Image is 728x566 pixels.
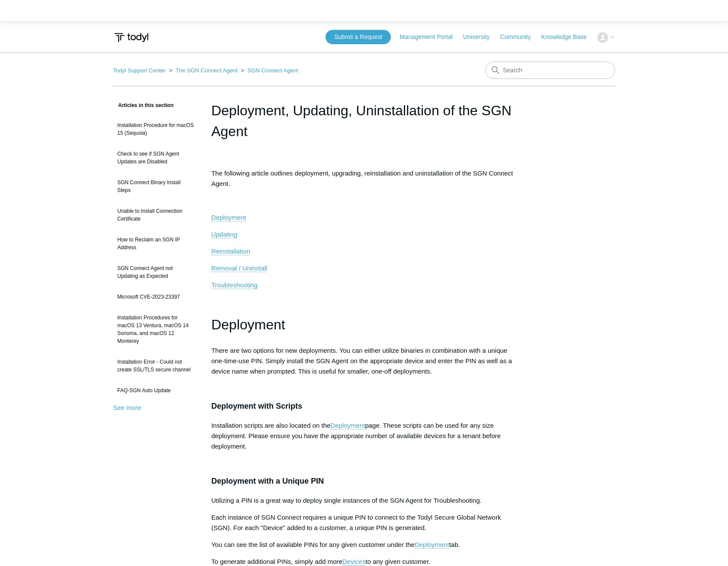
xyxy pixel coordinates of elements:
a: Todyl Support Center [113,67,166,74]
img: Todyl Support Center Help Center home page [113,29,150,46]
a: Submit a Request [325,30,391,44]
a: Updating [211,231,237,238]
h1: Deployment, Updating, Uninstallation of the SGN Agent [211,100,517,142]
a: University [463,33,498,42]
a: Knowledge Base [541,33,596,42]
a: Management Portal [400,33,461,42]
span: Deployment [211,317,285,332]
span: To generate additional PINs, simply add more [211,558,342,565]
span: to any given customer. [365,558,430,565]
span: The following article outlines deployment, upgrading, reinstallation and uninstallation of the SG... [211,169,513,187]
span: Deployment [211,214,246,221]
a: FAQ-SGN Auto Update [113,382,198,399]
a: Deployment [415,541,449,549]
a: How to Reclaim an SGN IP Address [113,231,198,256]
span: You can see the list of available PINs for any given customer under the [211,541,415,548]
li: Todyl Support Center [113,67,168,74]
li: SGN Connect Agent [239,67,298,74]
span: Articles in this section [113,102,174,108]
a: Microsoft CVE-2023-23397 [113,289,198,305]
li: The SGN Connect Agent [168,67,239,74]
a: See more [113,404,141,411]
a: Installation Procedure for macOS 15 (Sequoia) [113,117,198,141]
a: SGN Connect Agent [248,67,298,74]
a: Reinstallation [211,247,250,255]
a: Installation Error - Could not create SSL/TLS secure channel [113,354,198,378]
a: Deployment [330,422,365,429]
span: Each instance of SGN Connect requires a unique PIN to connect to the Todyl Secure Global Network ... [211,514,501,531]
a: Deployment [211,214,246,221]
a: Installation Procedures for macOS 13 Ventura, macOS 14 Sonoma, and macOS 12 Monterey [113,309,198,349]
a: Community [500,33,540,42]
span: Utilizing a PIN is a great way to deploy single instances of the SGN Agent for Troubleshooting. [211,497,482,504]
span: Deployment with Scripts [211,402,302,410]
input: Search [485,62,615,79]
a: The SGN Connect Agent [176,67,238,74]
span: Updating [211,231,237,238]
a: SGN Connect Agent not Updating as Expected [113,260,198,284]
span: Reinstallation [211,247,250,255]
span: Installation scripts are also located on the [211,422,330,429]
span: tab. [449,541,460,548]
span: page. These scripts can be used for any size deployment. Please ensure you have the appropriate n... [211,422,501,450]
a: Unable to Install Connection Certificate [113,203,198,227]
a: Troubleshooting [211,281,258,289]
a: Devices [342,558,365,566]
a: SGN Connect Binary Install Steps [113,174,198,198]
span: Troubleshooting [211,281,258,289]
a: Removal / Uninstall [211,264,267,272]
span: There are two options for new deployments. You can either utilize binaries in combination with a ... [211,347,512,375]
span: Deployment with a Unique PIN [211,477,324,485]
a: Check to see if SGN Agent Updates are Disabled [113,146,198,170]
